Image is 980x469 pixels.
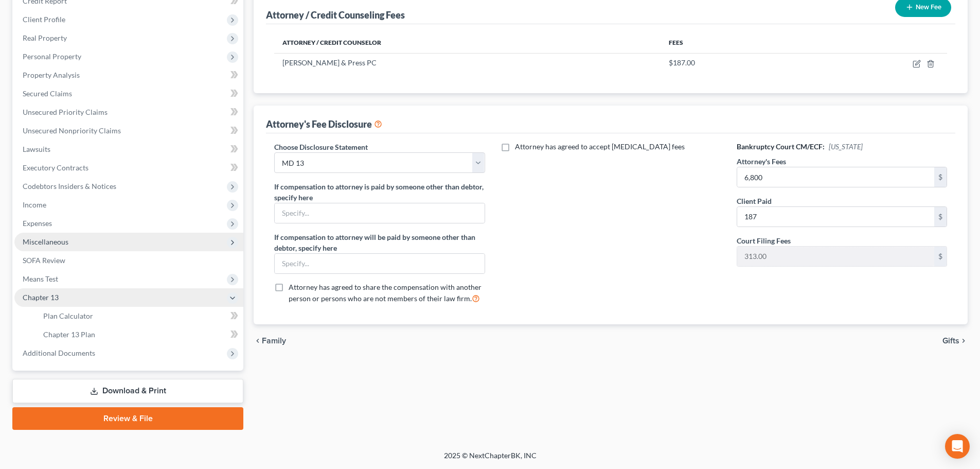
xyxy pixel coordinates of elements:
h6: Bankruptcy Court CM/ECF: [737,142,947,152]
span: Gifts [942,337,959,345]
span: Income [23,200,46,209]
span: Attorney has agreed to share the compensation with another person or persons who are not members ... [289,283,482,303]
span: Lawsuits [23,145,50,153]
i: chevron_left [254,337,262,345]
a: Executory Contracts [14,159,243,177]
span: $187.00 [669,58,695,67]
a: Secured Claims [14,84,243,103]
label: If compensation to attorney will be paid by someone other than debtor, specify here [274,232,485,253]
span: Unsecured Nonpriority Claims [23,126,121,135]
span: Client Profile [23,15,65,24]
div: Attorney's Fee Disclosure [266,118,382,130]
label: Client Paid [737,196,772,206]
span: Codebtors Insiders & Notices [23,182,116,190]
div: $ [934,207,947,227]
span: Additional Documents [23,349,95,357]
span: Chapter 13 Plan [43,330,95,339]
button: chevron_left Family [254,337,286,345]
span: Real Property [23,33,67,42]
span: Attorney has agreed to accept [MEDICAL_DATA] fees [515,142,685,151]
span: Personal Property [23,52,81,61]
span: Means Test [23,274,58,283]
label: Attorney's Fees [737,156,786,167]
span: Chapter 13 [23,293,59,302]
span: Expenses [23,219,52,228]
input: 0.00 [737,167,934,187]
i: chevron_right [959,337,968,345]
input: Specify... [275,254,484,273]
label: Choose Disclosure Statement [274,142,368,152]
a: Unsecured Priority Claims [14,103,243,121]
span: Executory Contracts [23,163,88,172]
span: Property Analysis [23,71,80,79]
input: 0.00 [737,247,934,266]
div: $ [934,247,947,266]
div: Attorney / Credit Counseling Fees [266,9,405,21]
span: Fees [669,39,683,46]
a: Chapter 13 Plan [35,325,243,344]
input: Specify... [275,203,484,223]
div: Open Intercom Messenger [945,434,970,459]
input: 0.00 [737,207,934,227]
a: Plan Calculator [35,307,243,325]
span: SOFA Review [23,256,65,265]
label: Court Filing Fees [737,235,791,246]
a: Review & File [12,407,243,430]
a: SOFA Review [14,251,243,270]
a: Property Analysis [14,66,243,84]
a: Download & Print [12,379,243,403]
span: Plan Calculator [43,311,93,320]
label: If compensation to attorney is paid by someone other than debtor, specify here [274,181,485,203]
a: Lawsuits [14,140,243,159]
a: Unsecured Nonpriority Claims [14,121,243,140]
span: [US_STATE] [829,142,863,151]
span: Unsecured Priority Claims [23,108,108,116]
span: Miscellaneous [23,237,68,246]
div: $ [934,167,947,187]
button: Gifts chevron_right [942,337,968,345]
span: [PERSON_NAME] & Press PC [282,58,377,67]
span: Secured Claims [23,89,72,98]
span: Family [262,337,286,345]
span: Attorney / Credit Counselor [282,39,381,46]
div: 2025 © NextChapterBK, INC [197,450,783,469]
